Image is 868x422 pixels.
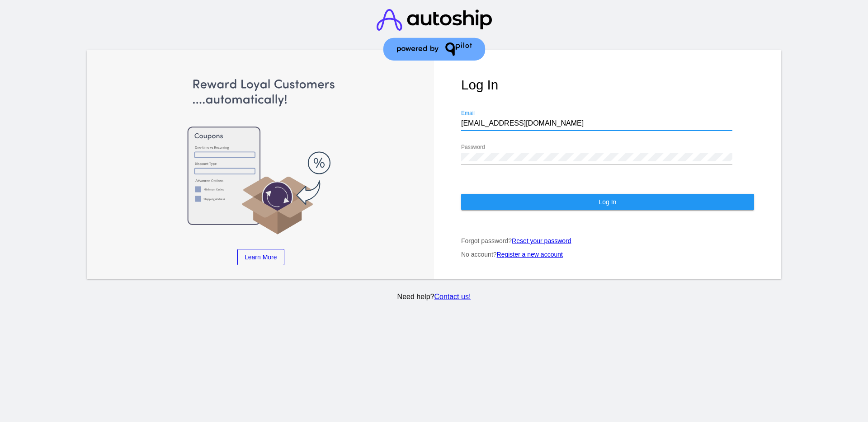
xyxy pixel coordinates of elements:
h1: Log In [461,77,754,93]
button: Log In [461,194,754,210]
img: Apply Coupons Automatically to Scheduled Orders with QPilot [114,77,407,235]
span: Learn More [245,253,277,261]
a: Contact us! [434,293,471,300]
p: Need help? [85,293,783,301]
p: No account? [461,251,754,258]
span: Log In [599,198,616,206]
input: Email [461,119,732,127]
a: Reset your password [512,237,571,244]
a: Learn More [237,249,284,265]
a: Register a new account [497,251,563,258]
p: Forgot password? [461,237,754,244]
